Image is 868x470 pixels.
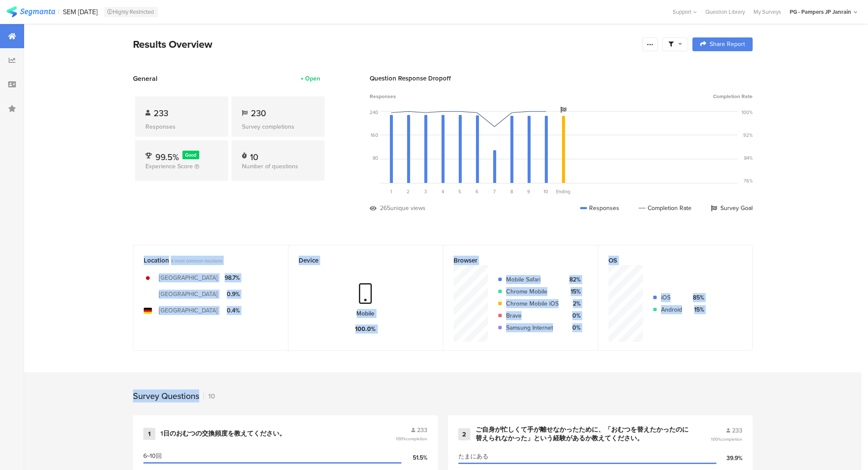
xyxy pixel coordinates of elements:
span: 100% [711,436,742,442]
div: iOS [661,293,682,302]
div: Ending [555,188,572,195]
div: 0% [565,323,581,332]
span: 10 [544,188,549,195]
div: 98.7% [225,273,240,282]
span: Experience Score [145,162,193,171]
div: 0% [565,311,581,320]
img: segmanta logo [6,6,55,17]
div: 0.9% [225,290,240,299]
div: Android [661,305,682,314]
span: completion [721,436,742,442]
div: 2% [565,299,581,308]
div: Chrome Mobile iOS [506,299,559,308]
span: 5 [459,188,462,195]
span: たまにある [458,452,488,461]
div: 10 [204,391,215,401]
div: Highly Restricted [104,7,158,17]
span: 7 [493,188,496,195]
div: PG - Pampers JP Janrain [790,8,851,16]
div: Chrome Mobile [506,287,559,296]
div: 160 [371,132,378,139]
div: 100% [741,109,753,116]
span: Good [185,152,197,158]
div: 51.5% [402,453,427,462]
div: Brave [506,311,559,320]
span: 233 [417,426,427,435]
span: 6 [476,188,479,195]
div: Question Response Dropoff [370,74,753,83]
div: 85% [689,293,704,302]
div: Mobile Safari [506,275,559,284]
div: unique views [390,204,426,213]
div: SEM [DATE] [63,8,98,16]
span: 99.5% [155,151,179,164]
span: 1 [390,188,392,195]
div: 0.4% [225,306,240,315]
i: Survey Goal [560,107,566,113]
div: Browser [454,256,573,265]
div: | [59,7,60,17]
div: 15% [689,305,704,314]
div: Results Overview [133,37,638,52]
span: 3 [424,188,427,195]
span: 233 [732,426,742,435]
div: 2 [458,428,470,440]
span: 233 [154,107,168,120]
div: 15% [565,287,581,296]
span: completion [406,436,427,442]
div: Mobile [357,309,375,318]
span: 9 [528,188,531,195]
div: Support [673,5,697,19]
span: 230 [251,107,266,120]
div: [GEOGRAPHIC_DATA] [159,290,218,299]
div: 1日のおむつの交換頻度を教えてください。 [161,430,286,438]
div: [GEOGRAPHIC_DATA] [159,306,218,315]
a: Question Library [701,8,749,16]
div: 240 [370,109,378,116]
div: 100.0% [355,325,376,334]
div: Device [299,256,418,265]
div: [GEOGRAPHIC_DATA] [159,273,218,282]
div: 84% [744,155,753,161]
div: Responses [580,204,619,213]
span: 4 [442,188,444,195]
div: 39.9% [717,454,742,463]
span: General [133,74,158,83]
div: Survey Goal [711,204,753,213]
div: 1 [143,428,155,440]
div: 265 [380,204,390,213]
div: 92% [743,132,753,139]
span: Completion Rate [713,93,753,100]
div: Location [144,256,263,265]
span: Number of questions [242,162,298,171]
div: Survey Questions [133,390,199,402]
div: 80 [373,155,378,161]
div: ご自身が忙しくて手が離せなかったために、「おむつを替えたかったのに替えられなかった」という経験があるか教えてください。 [476,426,690,442]
div: OS [609,256,728,265]
span: Share Report [710,41,745,47]
span: 2 [407,188,410,195]
div: Open [305,74,320,83]
span: 8 [510,188,513,195]
div: 10 [250,151,258,159]
div: Samsung Internet [506,323,559,332]
span: 4 most common locations [171,257,222,264]
span: 6~10回 [143,451,162,461]
span: Responses [370,93,396,100]
div: Survey completions [242,122,314,131]
div: 82% [565,275,581,284]
a: My Surveys [749,8,785,16]
div: Completion Rate [639,204,692,213]
span: 100% [396,436,427,442]
div: 76% [744,177,753,184]
div: Responses [145,122,218,131]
